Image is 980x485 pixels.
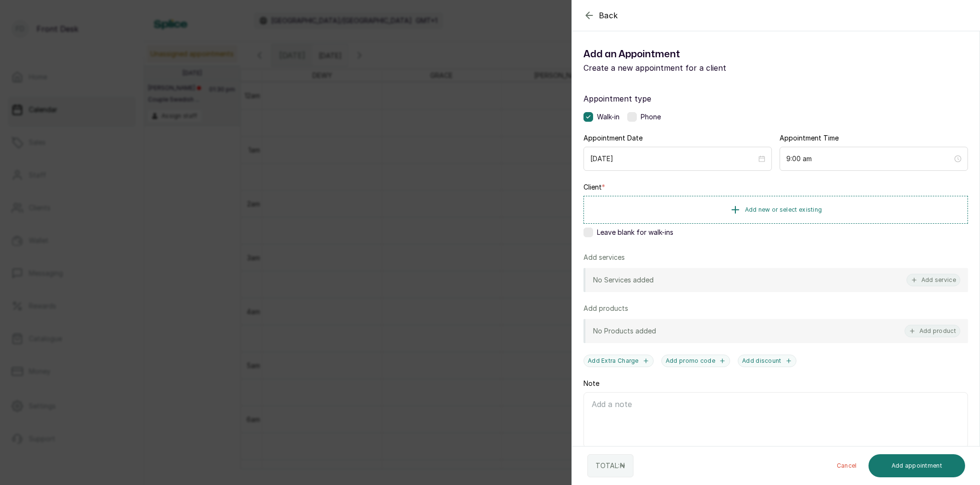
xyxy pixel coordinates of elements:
p: Add products [583,304,628,313]
button: Cancel [829,454,865,477]
button: Add service [906,274,960,286]
input: Select time [786,153,953,164]
label: Appointment type [583,93,968,104]
label: Client [583,182,605,192]
h1: Add an Appointment [583,47,776,62]
p: TOTAL: ₦ [595,461,625,471]
span: Leave blank for walk-ins [597,228,673,237]
p: Add services [583,253,625,262]
p: No Products added [593,326,656,336]
label: Note [583,379,599,388]
input: Select date [590,153,757,164]
label: Appointment Time [780,133,839,143]
button: Add promo code [661,355,730,367]
button: Add appointment [868,454,966,477]
span: Phone [641,112,661,122]
button: Add new or select existing [583,196,968,224]
p: No Services added [593,275,654,285]
button: Back [583,10,618,21]
span: Back [599,10,618,21]
p: Create a new appointment for a client [583,62,776,74]
span: Add new or select existing [745,206,822,214]
button: Add discount [738,355,796,367]
button: Add product [905,325,960,337]
label: Appointment Date [583,133,643,143]
button: Add Extra Charge [583,355,654,367]
span: Walk-in [597,112,620,122]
